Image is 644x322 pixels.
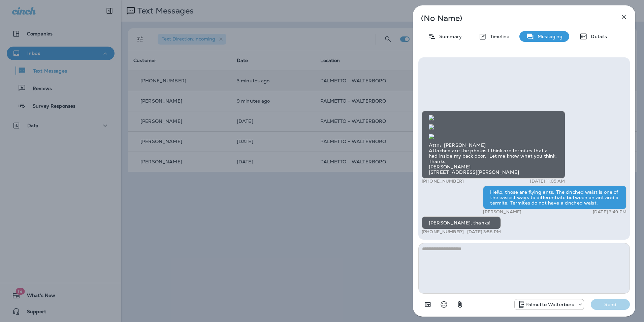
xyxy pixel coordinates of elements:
[530,179,565,184] p: [DATE] 11:05 AM
[487,34,509,39] p: Timeline
[467,229,501,235] p: [DATE] 3:58 PM
[422,111,565,179] div: Attn: [PERSON_NAME] Attached are the photos I think are termites that a had inside my back door. ...
[483,209,521,215] p: [PERSON_NAME]
[422,216,501,229] div: [PERSON_NAME], thanks!
[436,34,462,39] p: Summary
[515,300,584,308] div: +1 (843) 549-4955
[587,34,607,39] p: Details
[429,134,434,139] img: twilio-download
[421,16,605,21] p: (No Name)
[422,179,464,184] p: [PHONE_NUMBER]
[422,229,464,235] p: [PHONE_NUMBER]
[525,302,575,307] p: Palmetto Walterboro
[421,298,434,311] button: Add in a premade template
[429,115,434,120] img: twilio-download
[429,124,434,130] img: twilio-download
[483,186,626,209] div: Hello, those are flying ants. The cinched waist is one of the easiest ways to differentiate betwe...
[534,34,562,39] p: Messaging
[593,209,626,215] p: [DATE] 3:49 PM
[437,298,451,311] button: Select an emoji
